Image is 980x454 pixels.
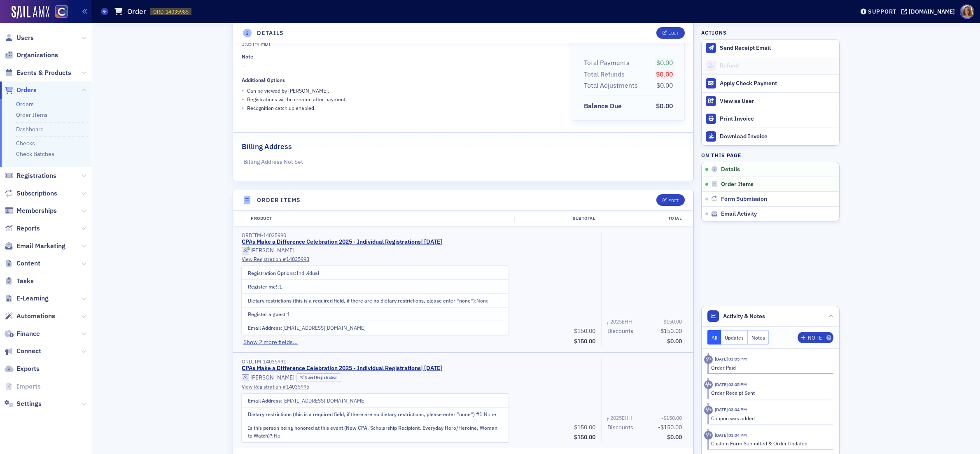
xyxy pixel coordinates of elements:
[606,319,609,326] span: ┌
[242,232,509,238] div: ORDITM-14035990
[250,247,294,254] div: [PERSON_NAME]
[242,373,341,382] a: [PERSON_NAME]Guest Registration
[5,86,37,95] a: Orders
[584,101,625,111] span: Balance Due
[668,198,679,203] div: Edit
[711,440,828,447] div: Custom Form Submitted & Order Updated
[720,98,835,105] div: View as User
[243,338,298,347] button: Show 2 more fields...
[748,330,769,345] button: Notes
[242,359,509,365] div: ORDITM-14035991
[702,128,839,145] a: Download Invoice
[16,189,57,198] span: Subscriptions
[16,347,41,356] span: Connect
[16,329,40,338] span: Finance
[720,62,835,70] div: Refund
[305,375,337,380] div: Guest Registration
[610,318,635,325] span: 2025EHH
[248,411,482,417] span: Dietary restrictions (this is a required field, if there are no dietary restrictions, please ente...
[721,196,767,203] span: Form Submission
[248,297,475,304] span: Dietary restrictions (this is a required field, if there are no dietary restrictions, please ente...
[5,51,58,60] a: Organizations
[701,29,727,36] h4: Actions
[5,294,49,303] a: E-Learning
[242,77,285,83] div: Additional Options
[721,166,740,173] span: Details
[16,364,40,373] span: Exports
[242,238,442,246] a: CPAs Make a Difference Celebration 2025 - Individual Registrations| [DATE]
[16,140,35,147] a: Checks
[607,327,636,335] span: Discounts
[656,81,673,89] span: $0.00
[656,194,685,206] button: Edit
[248,270,295,276] span: Registration Options
[242,307,509,321] td: :
[242,407,509,421] td: :
[242,383,509,390] a: View Registration #14035995
[16,242,65,251] span: Email Marketing
[16,277,34,286] span: Tasks
[242,421,509,442] td: :
[711,389,828,396] div: Order Receipt Sent
[5,242,65,251] a: Email Marketing
[667,338,682,345] span: $0.00
[721,181,754,188] span: Order Items
[702,75,839,92] button: Apply Check Payment
[16,126,44,133] a: Dashboard
[247,87,329,94] p: Can be viewed by [PERSON_NAME] .
[715,356,747,362] time: 9/24/2025 03:05 PM
[16,294,49,303] span: E-Learning
[661,414,682,421] span: -$150.00
[606,415,609,422] span: ┌
[16,51,58,60] span: Organizations
[607,423,636,432] span: Discounts
[574,424,595,431] span: $150.00
[707,330,721,345] button: All
[16,312,55,321] span: Automations
[16,399,42,408] span: Settings
[909,8,955,15] div: [DOMAIN_NAME]
[49,5,68,19] a: View Homepage
[5,189,57,198] a: Subscriptions
[715,432,747,438] time: 9/24/2025 03:04 PM
[250,374,294,382] div: [PERSON_NAME]
[242,321,509,335] td: :
[5,312,55,321] a: Automations
[5,329,40,338] a: Finance
[720,115,835,123] div: Print Invoice
[5,399,42,408] a: Settings
[5,364,40,373] a: Exports
[16,33,34,42] span: Users
[721,210,757,218] span: Email Activity
[257,196,301,205] h4: Order Items
[584,58,632,68] span: Total Payments
[715,407,747,412] time: 9/24/2025 03:04 PM
[711,364,828,371] div: Order Paid
[16,206,57,215] span: Memberships
[242,104,244,112] span: •
[242,63,560,71] span: —
[701,151,840,159] h4: On this page
[721,330,748,345] button: Updates
[242,54,253,60] div: Note
[808,335,822,340] div: Note
[658,327,682,335] span: -$150.00
[16,150,54,158] a: Check Batches
[242,95,244,104] span: •
[584,70,628,79] span: Total Refunds
[242,365,442,372] a: CPAs Make a Difference Celebration 2025 - Individual Registrations| [DATE]
[711,414,828,422] div: Coupon was added
[574,433,595,441] span: $150.00
[5,171,56,180] a: Registrations
[296,373,341,382] div: Created Via: Guest Registration
[242,280,509,293] td: :
[584,81,638,91] div: Total Adjustments
[279,283,282,290] span: 1
[798,332,833,343] button: Note
[656,58,673,67] span: $0.00
[16,100,34,108] a: Orders
[514,215,601,222] div: Subtotal
[5,259,40,268] a: Content
[704,431,713,440] div: Activity
[610,414,632,421] div: 2025EHH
